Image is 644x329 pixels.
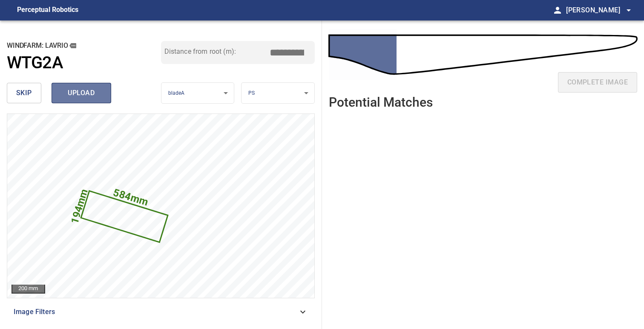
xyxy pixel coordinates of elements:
span: [PERSON_NAME] [566,4,634,16]
h2: Potential Matches [329,95,433,109]
label: Distance from root (m): [164,48,236,55]
figcaption: Perceptual Robotics [17,3,78,17]
span: Image Filters [14,307,298,317]
button: skip [7,83,41,103]
span: person [552,5,563,15]
button: upload [52,83,111,103]
span: bladeA [168,90,185,96]
span: skip [16,87,32,99]
div: bladeA [161,82,234,104]
h1: WTG2A [7,53,63,73]
div: Image Filters [7,302,315,322]
span: PS [248,90,255,96]
button: [PERSON_NAME] [563,2,634,19]
button: copy message details [68,41,78,50]
h2: windfarm: Lavrio [7,41,161,50]
span: upload [61,87,102,99]
a: WTG2A [7,53,161,73]
text: 584mm [112,186,150,208]
div: PS [241,82,314,104]
span: arrow_drop_down [624,5,634,15]
text: 194mm [69,187,91,225]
